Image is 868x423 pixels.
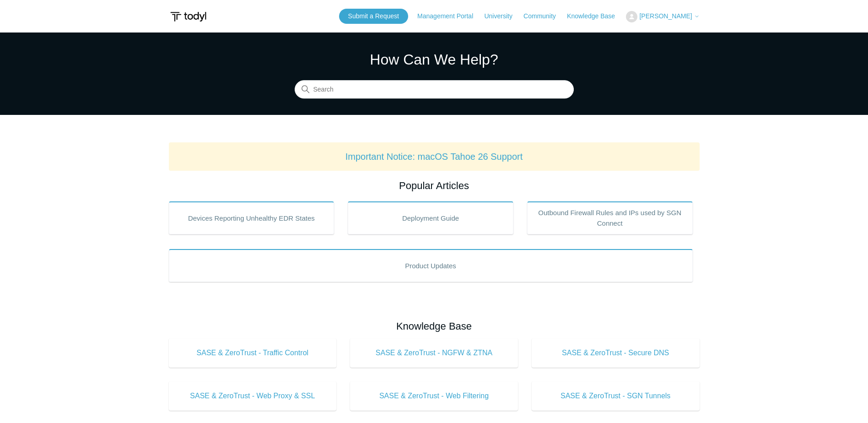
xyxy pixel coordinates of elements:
img: Todyl Support Center Help Center home page [169,8,208,25]
h2: Knowledge Base [169,319,700,334]
a: University [484,11,521,21]
a: Community [523,11,565,21]
a: Deployment Guide [348,201,513,234]
span: SASE & ZeroTrust - SGN Tunnels [545,390,686,401]
a: Submit a Request [339,9,408,24]
span: [PERSON_NAME] [639,12,692,20]
a: Product Updates [169,249,693,282]
a: Management Portal [417,11,482,21]
button: [PERSON_NAME] [626,11,699,22]
a: SASE & ZeroTrust - NGFW & ZTNA [350,338,518,368]
a: SASE & ZeroTrust - Web Proxy & SSL [169,381,337,411]
a: Knowledge Base [567,11,624,21]
a: SASE & ZeroTrust - Web Filtering [350,381,518,411]
span: SASE & ZeroTrust - Web Proxy & SSL [183,390,323,401]
span: SASE & ZeroTrust - NGFW & ZTNA [364,347,504,358]
a: Devices Reporting Unhealthy EDR States [169,201,334,234]
a: SASE & ZeroTrust - Secure DNS [532,338,700,368]
span: SASE & ZeroTrust - Web Filtering [364,390,504,401]
input: Search [295,81,574,99]
a: SASE & ZeroTrust - SGN Tunnels [532,381,700,411]
a: Outbound Firewall Rules and IPs used by SGN Connect [527,201,693,234]
a: SASE & ZeroTrust - Traffic Control [169,338,337,368]
span: SASE & ZeroTrust - Traffic Control [183,347,323,358]
h1: How Can We Help? [295,49,574,70]
h2: Popular Articles [169,178,700,193]
span: SASE & ZeroTrust - Secure DNS [545,347,686,358]
a: Important Notice: macOS Tahoe 26 Support [345,152,523,162]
